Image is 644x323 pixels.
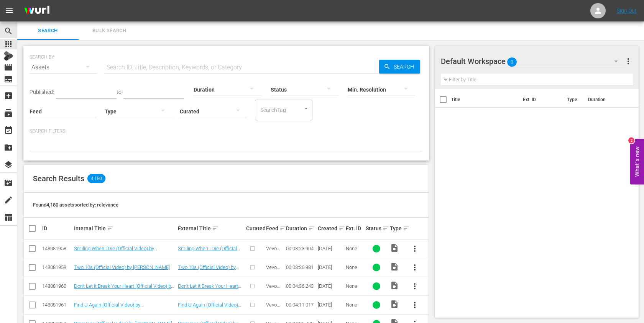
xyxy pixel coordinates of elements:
span: 0 [507,54,517,70]
span: more_vert [410,244,419,253]
span: sort [279,225,286,232]
button: Open Feedback Widget [630,139,644,184]
button: more_vert [406,296,424,314]
span: Bulk Search [83,26,135,35]
span: Automation [4,178,13,187]
span: Ingestion [4,195,13,205]
span: sort [212,225,219,232]
span: Episode [4,63,13,72]
span: Video [390,243,399,252]
span: Search [4,26,13,36]
div: None [346,264,363,270]
span: sort [383,225,389,232]
span: more_vert [410,300,419,310]
div: Bits [4,51,13,61]
div: [DATE] [318,264,343,270]
div: 148081961 [42,302,72,308]
div: 00:04:11.017 [286,302,315,308]
span: Published: [30,89,54,95]
span: Vevo Partner Catalog [266,246,283,263]
span: Schedule [4,126,13,135]
div: Assets [30,57,97,78]
span: Vevo Partner Catalog [266,302,283,319]
div: Created [318,224,343,233]
div: Status [366,224,388,233]
span: Video [390,281,399,290]
div: 148081960 [42,283,72,289]
span: more_vert [410,282,419,291]
span: more_vert [410,263,419,272]
button: Open [302,105,310,112]
button: more_vert [406,258,424,277]
span: Overlays [4,160,13,169]
span: Reports [4,213,13,222]
span: more_vert [624,57,633,66]
span: sort [338,225,345,232]
a: Find U Again (Official Video) by [PERSON_NAME] ft. [PERSON_NAME] [74,302,154,313]
a: Two 10s (Official Video) by [PERSON_NAME] [178,264,239,276]
div: 00:03:23.904 [286,246,315,251]
span: Channels [4,108,13,118]
a: Don't Let It Break Your Heart (Official Video) by [PERSON_NAME] [178,283,241,300]
div: None [346,246,363,251]
span: sort [403,225,410,232]
th: Ext. ID [518,89,563,110]
div: 148081958 [42,246,72,251]
a: Sign Out [617,8,637,14]
div: External Title [178,224,243,233]
span: Asset [4,39,13,49]
span: Create [4,91,13,100]
div: Default Workspace [441,51,625,72]
th: Title [451,89,518,110]
div: 00:04:36.243 [286,283,315,289]
span: sort [308,225,315,232]
span: Video [390,300,399,309]
div: [DATE] [318,246,343,251]
p: Search Filters: [30,128,423,134]
span: 4,180 [87,174,105,183]
span: Vevo Partner Catalog [266,264,283,282]
th: Duration [583,89,629,110]
span: Found 4,180 assets sorted by: relevance [33,202,118,208]
span: Video [390,262,399,271]
span: menu [5,6,14,15]
div: Feed [266,224,284,233]
a: Don't Let It Break Your Heart (Official Video) by [PERSON_NAME] [74,283,174,295]
th: Type [562,89,583,110]
img: ans4CAIJ8jUAAAAAAAAAAAAAAAAAAAAAAAAgQb4GAAAAAAAAAAAAAAAAAAAAAAAAJMjXAAAAAAAAAAAAAAAAAAAAAAAAgAT5G... [18,2,55,20]
button: more_vert [406,239,424,258]
a: Find U Again (Official Video) by [PERSON_NAME] ft. [PERSON_NAME] [178,302,241,319]
a: Two 10s (Official Video) by [PERSON_NAME] [74,264,170,270]
a: Smiling When I Die (Official Video) by [PERSON_NAME] [178,246,240,257]
span: Search [391,60,420,74]
span: sort [107,225,114,232]
div: Type [390,224,404,233]
span: Series [4,75,13,84]
span: Search [22,26,74,35]
span: to [117,89,122,95]
div: Internal Title [74,224,176,233]
span: Vevo Partner Catalog [266,283,283,300]
span: Search Results [33,174,84,183]
div: 00:03:36.981 [286,264,315,270]
a: Smiling When I Die (Official Video) by [PERSON_NAME] [74,246,157,257]
div: Curated [246,225,264,231]
div: ID [42,225,72,231]
div: 2 [628,137,634,143]
div: [DATE] [318,283,343,289]
div: Ext. ID [346,225,363,231]
div: 148081959 [42,264,72,270]
div: Duration [286,224,315,233]
span: VOD [4,143,13,152]
div: None [346,302,363,308]
button: more_vert [624,52,633,71]
div: [DATE] [318,302,343,308]
button: more_vert [406,277,424,295]
button: Search [379,60,420,74]
div: None [346,283,363,289]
